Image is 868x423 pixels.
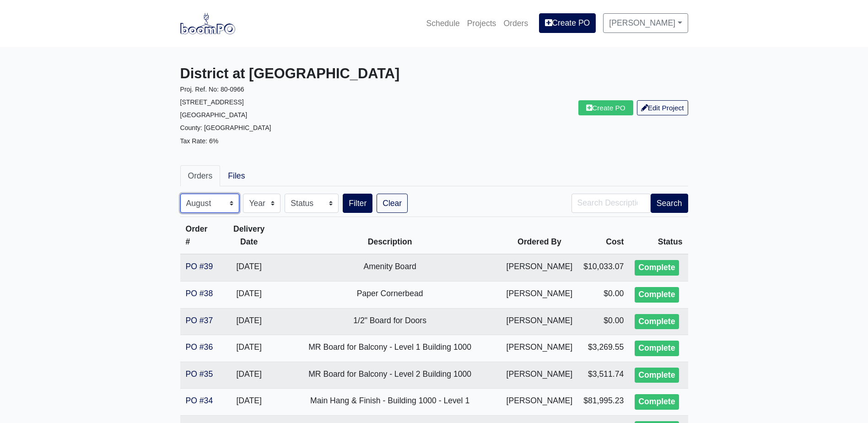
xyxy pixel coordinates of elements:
[539,13,596,33] a: Create PO
[180,137,219,145] small: Tax Rate: 6%
[501,217,578,255] th: Ordered By
[180,65,427,82] h3: District at [GEOGRAPHIC_DATA]
[186,396,213,405] a: PO #34
[377,194,408,213] a: Clear
[578,308,629,335] td: $0.00
[635,287,679,303] div: Complete
[578,254,629,281] td: $10,033.07
[603,13,688,33] a: [PERSON_NAME]
[279,389,501,416] td: Main Hang & Finish - Building 1000 - Level 1
[578,217,629,255] th: Cost
[635,394,679,410] div: Complete
[180,217,219,255] th: Order #
[186,342,213,352] a: PO #36
[635,368,679,383] div: Complete
[501,254,578,281] td: [PERSON_NAME]
[186,369,213,379] a: PO #35
[500,13,532,33] a: Orders
[186,262,213,271] a: PO #39
[635,260,679,276] div: Complete
[219,389,279,416] td: [DATE]
[219,335,279,362] td: [DATE]
[501,362,578,389] td: [PERSON_NAME]
[219,281,279,308] td: [DATE]
[219,254,279,281] td: [DATE]
[578,100,633,115] a: Create PO
[180,86,244,93] small: Proj. Ref. No: 80-0966
[501,335,578,362] td: [PERSON_NAME]
[629,217,688,255] th: Status
[279,308,501,335] td: 1/2" Board for Doors
[219,308,279,335] td: [DATE]
[571,194,651,213] input: Search
[635,341,679,356] div: Complete
[637,100,688,115] a: Edit Project
[279,254,501,281] td: Amenity Board
[279,362,501,389] td: MR Board for Balcony - Level 2 Building 1000
[422,13,463,33] a: Schedule
[279,335,501,362] td: MR Board for Balcony - Level 1 Building 1000
[578,362,629,389] td: $3,511.74
[219,217,279,255] th: Delivery Date
[220,165,253,186] a: Files
[180,98,244,106] small: [STREET_ADDRESS]
[279,281,501,308] td: Paper Cornerbead
[343,194,372,213] button: Filter
[578,335,629,362] td: $3,269.55
[180,124,271,131] small: County: [GEOGRAPHIC_DATA]
[578,281,629,308] td: $0.00
[219,362,279,389] td: [DATE]
[501,308,578,335] td: [PERSON_NAME]
[501,389,578,416] td: [PERSON_NAME]
[180,165,221,186] a: Orders
[180,13,235,34] img: boomPO
[651,194,688,213] button: Search
[186,316,213,325] a: PO #37
[186,289,213,298] a: PO #38
[635,314,679,330] div: Complete
[180,111,248,119] small: [GEOGRAPHIC_DATA]
[464,13,500,33] a: Projects
[279,217,501,255] th: Description
[501,281,578,308] td: [PERSON_NAME]
[578,389,629,416] td: $81,995.23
